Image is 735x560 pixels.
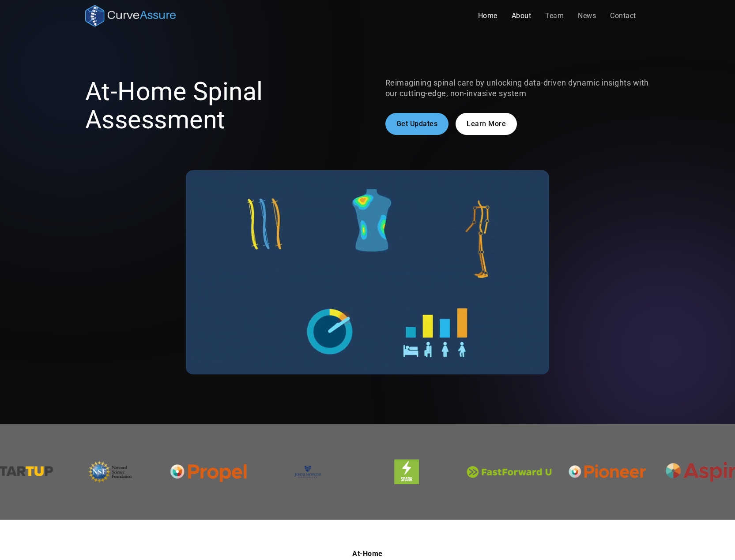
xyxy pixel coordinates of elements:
a: Home [471,7,505,25]
a: News [571,7,603,25]
a: Contact [603,7,643,25]
div: At-Home [198,549,537,559]
img: A gif showing the CurveAssure system at work. A patient is wearing the non-invasive sensors and t... [186,170,549,374]
a: Team [538,7,571,25]
p: Reimagining spinal care by unlocking data-driven dynamic insights with our cutting-edge, non-inva... [385,78,650,99]
h1: At-Home Spinal Assessment [85,78,350,134]
a: About [505,7,539,25]
a: Learn More [456,113,517,135]
a: home [85,5,176,26]
a: Get Updates [385,113,449,135]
